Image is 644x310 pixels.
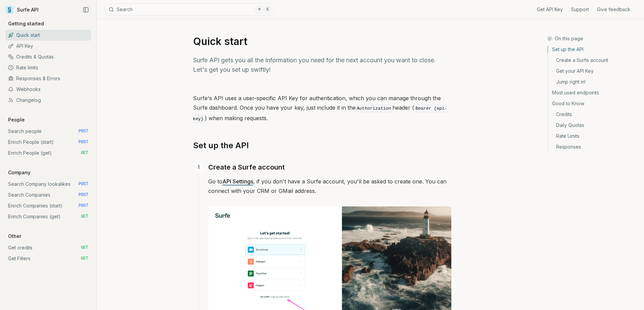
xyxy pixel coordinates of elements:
[222,178,253,185] a: API Settings
[548,55,639,66] a: Create a Surfe account
[5,211,91,222] a: Enrich Companies (get) GET
[548,46,639,55] a: Set up the API
[5,148,91,158] a: Enrich People (get) GET
[208,162,285,173] a: Create a Surfe account
[5,253,91,264] a: Get Filters GET
[208,177,451,196] p: Go to , if you don't have a Surfe account, you'll be asked to create one. You can connect with yo...
[105,3,274,16] button: Search⌘K
[356,105,392,112] code: Authorization
[537,6,563,13] a: Get API Key
[5,137,91,148] a: Enrich People (start) POST
[5,62,91,73] a: Rate limits
[5,5,39,15] a: Surfe API
[5,126,91,137] a: Search people POST
[5,200,91,211] a: Enrich Companies (start) POST
[5,179,91,190] a: Search Company lookalikes POST
[5,95,91,106] a: Changelog
[548,141,639,150] a: Responses
[78,139,88,145] span: POST
[256,6,263,13] kbd: ⌘
[81,5,91,15] button: Collapse Sidebar
[78,192,88,198] span: POST
[548,76,639,87] a: Jump right in!
[548,98,639,109] a: Good to Know
[5,233,24,240] p: Other
[5,169,33,176] p: Company
[78,129,88,134] span: POST
[548,131,639,141] a: Rate Limits
[548,87,639,98] a: Most used endpoints
[5,242,91,253] a: Get credits GET
[571,6,589,13] a: Support
[597,6,630,13] a: Give feedback
[193,93,451,124] p: Surfe's API uses a user-specific API Key for authentication, which you can manage through the Sur...
[5,41,91,51] a: API Key
[5,20,47,27] p: Getting started
[5,190,91,200] a: Search Companies POST
[193,140,249,151] a: Set up the API
[81,150,88,156] span: GET
[78,203,88,208] span: POST
[81,256,88,261] span: GET
[81,245,88,250] span: GET
[5,30,91,41] a: Quick start
[5,73,91,84] a: Responses & Errors
[548,109,639,120] a: Credits
[5,51,91,62] a: Credits & Quotas
[193,56,451,74] p: Surfe API gets you all the information you need for the next account you want to close. Let's get...
[5,116,27,123] p: People
[81,214,88,219] span: GET
[547,35,639,42] h3: On this page
[548,66,639,76] a: Get your API Key
[193,35,451,47] h1: Quick start
[5,84,91,95] a: Webhooks
[264,6,271,13] kbd: K
[78,181,88,187] span: POST
[548,120,639,131] a: Daily Quotas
